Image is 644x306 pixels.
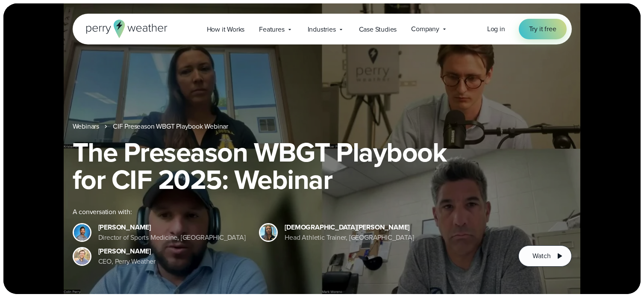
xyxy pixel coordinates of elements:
img: Kristen Dizon, Agoura Hills [260,224,276,241]
span: Industries [308,24,336,35]
span: Log in [487,24,505,34]
h1: The Preseason WBGT Playbook for CIF 2025: Webinar [73,138,572,193]
span: How it Works [207,24,245,35]
button: Watch [518,245,571,267]
div: Director of Sports Medicine, [GEOGRAPHIC_DATA] [98,232,246,243]
a: Case Studies [352,21,404,38]
span: Features [259,24,284,35]
div: [PERSON_NAME] [98,246,156,256]
span: Try it free [529,24,556,34]
a: Webinars [73,121,99,132]
a: CIF Preseason WBGT Playbook Webinar [113,121,228,132]
a: How it Works [200,21,252,38]
div: Head Athletic Trainer, [GEOGRAPHIC_DATA] [285,232,414,243]
a: Log in [487,24,505,34]
span: Company [411,24,439,34]
span: Watch [532,251,550,261]
div: A conversation with: [73,207,505,217]
div: CEO, Perry Weather [98,256,156,267]
div: [DEMOGRAPHIC_DATA][PERSON_NAME] [285,222,414,232]
div: [PERSON_NAME] [98,222,246,232]
a: Try it free [519,19,567,39]
span: Case Studies [359,24,397,35]
img: Mark Moreno Bellarmine College Prep [74,224,90,241]
img: Colin Perry, CEO of Perry Weather [74,248,90,265]
nav: Breadcrumb [73,121,572,132]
